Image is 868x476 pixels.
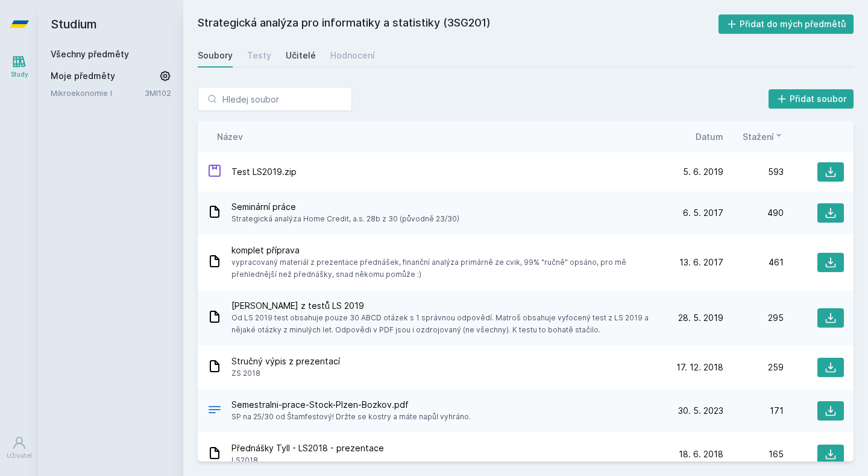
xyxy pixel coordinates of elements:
button: Přidat do mých předmětů [719,14,854,34]
input: Hledej soubor [198,87,352,111]
button: Přidat soubor [769,89,854,109]
span: komplet příprava [231,244,658,256]
div: 593 [723,166,784,178]
div: 171 [723,405,784,417]
button: Datum [696,130,723,143]
span: 5. 6. 2019 [683,166,723,178]
div: Study [11,70,28,79]
span: Přednášky Tyll - LS2018 - prezentace [231,442,384,454]
a: Uživatel [2,430,36,466]
a: Učitelé [286,43,316,68]
span: 30. 5. 2023 [678,405,723,417]
span: Stažení [743,130,774,143]
span: Semestralni-prace-Stock-Plzen-Bozkov.pdf [231,399,471,411]
span: Seminární práce [231,201,459,213]
div: 165 [723,448,784,460]
span: Test LS2019.zip [231,166,297,178]
div: 490 [723,207,784,219]
a: Mikroekonomie I [51,87,145,99]
span: 13. 6. 2017 [679,256,723,268]
button: Stažení [743,130,784,143]
div: 461 [723,256,784,268]
span: 18. 6. 2018 [679,448,723,460]
a: Soubory [198,43,233,68]
a: 3MI102 [145,88,171,98]
div: Soubory [198,49,233,62]
span: Od LS 2019 test obsahuje pouze 30 ABCD otázek s 1 správnou odpovědí. Matroš obsahuje vyfocený tes... [231,312,658,336]
span: Stručný výpis z prezentací [231,355,340,367]
div: 259 [723,361,784,373]
span: 28. 5. 2019 [678,312,723,324]
a: Všechny předměty [51,49,129,59]
span: LS2018 [231,454,384,466]
span: Strategická analýza Home Credit, a.s. 28b z 30 (původně 23/30) [231,213,459,225]
a: Study [2,48,36,85]
span: Moje předměty [51,70,115,82]
span: vypracovaný materiál z prezentace přednášek, finanční analýza primárně ze cvik, 99% "ručně" opsán... [231,256,658,281]
span: ZS 2018 [231,367,340,379]
span: 6. 5. 2017 [683,207,723,219]
div: ZIP [207,163,222,181]
h2: Strategická analýza pro informatiky a statistiky (3SG201) [198,14,719,34]
a: Hodnocení [330,43,375,68]
span: 17. 12. 2018 [676,361,723,373]
div: Učitelé [286,49,316,62]
div: 295 [723,312,784,324]
button: Název [217,130,243,143]
div: Uživatel [7,451,32,460]
span: SP na 25/30 od Štamfestový! Držte se kostry a máte napůl vyhráno. [231,411,471,423]
a: Testy [247,43,271,68]
span: [PERSON_NAME] z testů LS 2019 [231,300,658,312]
div: PDF [207,402,222,420]
div: Testy [247,49,271,62]
div: Hodnocení [330,49,375,62]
